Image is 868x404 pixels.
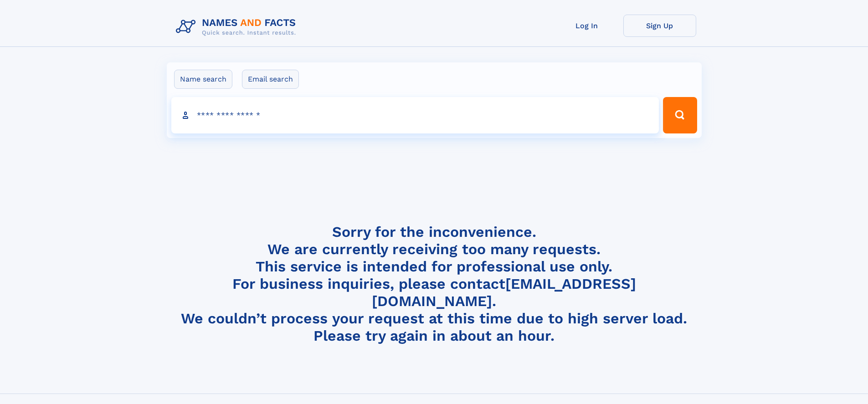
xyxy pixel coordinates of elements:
[242,70,299,89] label: Email search
[172,223,696,345] h4: Sorry for the inconvenience. We are currently receiving too many requests. This service is intend...
[663,97,697,133] button: Search Button
[172,15,303,39] img: Logo Names and Facts
[623,15,696,37] a: Sign Up
[550,15,623,37] a: Log In
[372,275,636,310] a: [EMAIL_ADDRESS][DOMAIN_NAME]
[174,70,232,89] label: Name search
[171,97,659,133] input: search input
